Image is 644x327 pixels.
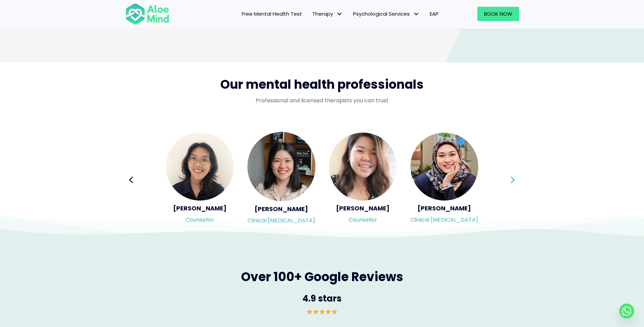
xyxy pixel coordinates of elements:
a: Book Now [477,7,519,21]
span: Our mental health professionals [220,76,424,93]
a: TherapyTherapy: submenu [307,7,348,21]
a: <h5>Emelyne</h5><p>Counsellor</p> [PERSON_NAME]Counsellor [166,133,234,227]
img: ⭐ [307,309,312,314]
span: 4.9 stars [302,292,342,305]
span: Free Mental Health Test [242,10,302,17]
div: Slide 18 of 3 [166,132,234,228]
a: Whatsapp [619,304,634,319]
span: Psychological Services: submenu [411,9,421,19]
span: Therapy [312,10,343,17]
img: <h5>Karen</h5><p>Counsellor</p> [329,133,397,201]
a: EAP [425,7,444,21]
h5: [PERSON_NAME] [329,204,397,212]
h5: [PERSON_NAME] [166,204,234,212]
nav: Menu [178,7,444,21]
img: <h5>Chen Wen</h5><p>Clinical Psychologist</p> [247,132,315,201]
img: <h5>Emelyne</h5><p>Counsellor</p> [166,133,234,201]
img: ⭐ [313,309,318,314]
span: Psychological Services [353,10,420,17]
a: Free Mental Health Test [237,7,307,21]
h5: [PERSON_NAME] [410,204,478,212]
img: Aloe mind Logo [125,3,169,25]
img: ⭐ [332,309,337,314]
span: Book Now [484,10,512,17]
img: <h5>Yasmin</h5><p>Clinical Psychologist</p> [410,133,478,201]
p: Professional and licensed therapists you can trust [125,97,519,104]
img: ⭐ [326,309,331,314]
span: Therapy: submenu [335,9,345,19]
img: ⭐ [319,309,325,314]
span: EAP [430,10,439,17]
a: Psychological ServicesPsychological Services: submenu [348,7,425,21]
span: Over 100+ Google Reviews [241,268,403,286]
